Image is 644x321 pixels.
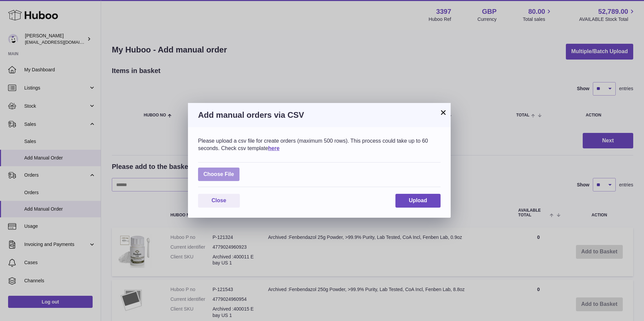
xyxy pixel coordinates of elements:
button: × [439,108,447,116]
a: here [268,145,280,151]
button: Close [198,194,240,208]
span: Upload [409,198,427,203]
span: Close [212,198,226,203]
button: Upload [395,194,441,208]
div: Please upload a csv file for create orders (maximum 500 rows). This process could take up to 60 s... [198,137,441,152]
span: Choose File [198,168,239,181]
h3: Add manual orders via CSV [198,110,441,120]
